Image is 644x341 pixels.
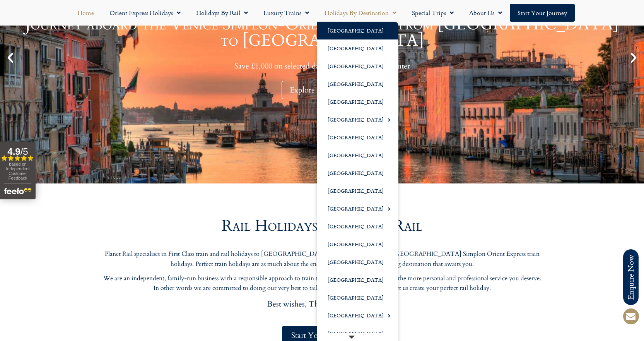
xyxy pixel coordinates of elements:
[627,51,640,64] div: Next slide
[317,75,398,93] a: [GEOGRAPHIC_DATA]
[317,39,398,57] a: [GEOGRAPHIC_DATA]
[317,93,398,111] a: [GEOGRAPHIC_DATA]
[317,22,398,39] a: [GEOGRAPHIC_DATA]
[317,235,398,253] a: [GEOGRAPHIC_DATA]
[102,218,543,234] h2: Rail Holidays by Planet Rail
[19,61,625,71] p: Save £1,000 on selected dates this Autumn and Winter
[4,51,17,64] div: Previous slide
[317,200,398,218] a: [GEOGRAPHIC_DATA]
[102,4,188,22] a: Orient Express Holidays
[317,253,398,271] a: [GEOGRAPHIC_DATA]
[317,129,398,146] a: [GEOGRAPHIC_DATA]
[102,249,543,269] p: Planet Rail specialises in First Class train and rail holidays to [GEOGRAPHIC_DATA] and beyond, i...
[317,146,398,164] a: [GEOGRAPHIC_DATA]
[256,4,317,22] a: Luxury Trains
[510,4,575,22] a: Start your Journey
[4,4,640,22] nav: Menu
[19,16,625,49] h1: Journey aboard the Venice Simplon-Orient-Express from [GEOGRAPHIC_DATA] to [GEOGRAPHIC_DATA]
[282,81,363,99] div: Explore the Journey
[267,299,377,309] span: Best wishes, The Planet Rail team
[317,164,398,182] a: [GEOGRAPHIC_DATA]
[317,111,398,129] a: [GEOGRAPHIC_DATA]
[188,4,256,22] a: Holidays by Rail
[317,271,398,289] a: [GEOGRAPHIC_DATA]
[317,57,398,75] a: [GEOGRAPHIC_DATA]
[461,4,510,22] a: About Us
[317,4,404,22] a: Holidays by Destination
[317,289,398,307] a: [GEOGRAPHIC_DATA]
[317,307,398,324] a: [GEOGRAPHIC_DATA]
[70,4,102,22] a: Home
[102,274,543,293] p: We are an independent, family-run business with a responsible approach to train travel and a beli...
[291,331,353,340] span: Start Your Journey
[317,182,398,200] a: [GEOGRAPHIC_DATA]
[317,218,398,235] a: [GEOGRAPHIC_DATA]
[404,4,461,22] a: Special Trips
